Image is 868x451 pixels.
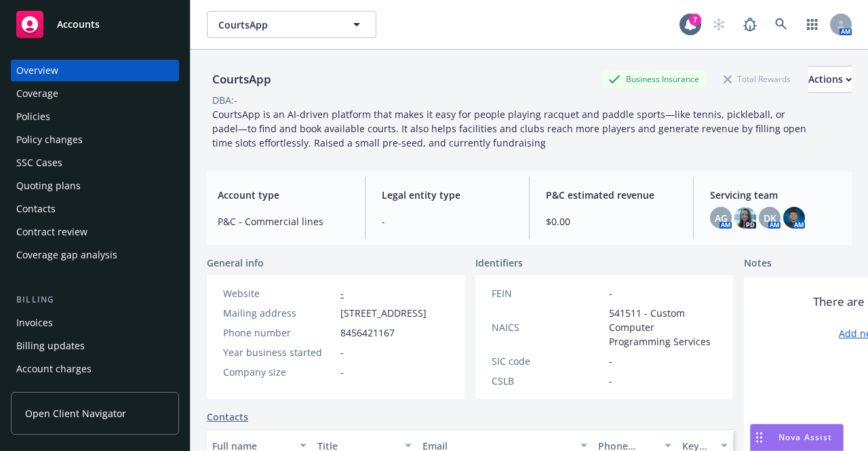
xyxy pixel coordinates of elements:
a: Invoices [11,312,179,334]
span: Notes [744,256,772,272]
div: Year business started [223,345,335,359]
span: - [340,345,344,359]
div: DBA: - [212,93,237,107]
span: DK [764,211,776,225]
div: Contacts [16,198,56,220]
div: Total Rewards [717,71,797,87]
span: Accounts [57,19,100,30]
div: CSLB [492,374,604,388]
a: Billing updates [11,335,179,357]
div: Mailing address [223,306,335,320]
button: CourtsApp [207,11,376,38]
span: 541511 - Custom Computer Programming Services [609,306,717,349]
div: NAICS [492,320,604,334]
div: CourtsApp [207,71,277,88]
span: CourtsApp is an AI-driven platform that makes it easy for people playing racquet and paddle sport... [212,108,809,149]
div: Drag to move [751,425,768,450]
span: - [382,214,513,229]
a: Contacts [207,410,248,424]
a: Contacts [11,198,179,220]
a: Coverage gap analysis [11,244,179,266]
span: - [609,286,612,300]
div: SIC code [492,354,604,368]
a: - [340,287,344,300]
div: Contract review [16,221,87,243]
a: Coverage [11,83,179,104]
a: Overview [11,60,179,81]
span: Open Client Navigator [25,406,126,420]
div: Company size [223,365,335,379]
div: Phone number [223,326,335,340]
div: SSC Cases [16,152,62,174]
button: Nova Assist [750,424,844,451]
div: Actions [808,66,852,92]
a: Switch app [799,11,826,38]
span: Nova Assist [778,431,832,443]
div: Quoting plans [16,175,81,197]
div: Invoices [16,312,53,334]
img: photo [783,207,805,229]
a: Contract review [11,221,179,243]
div: Policy changes [16,129,83,151]
a: Policies [11,106,179,128]
span: General info [207,256,264,270]
span: CourtsApp [218,18,336,32]
div: Business Insurance [601,71,706,87]
a: Start snowing [705,11,732,38]
span: P&C - Commercial lines [218,214,349,229]
span: - [609,374,612,388]
a: Accounts [11,5,179,43]
span: [STREET_ADDRESS] [340,306,427,320]
span: AG [715,211,728,225]
a: SSC Cases [11,152,179,174]
div: Account charges [16,358,92,380]
span: $0.00 [546,214,677,229]
span: Identifiers [475,256,523,270]
a: Quoting plans [11,175,179,197]
span: 8456421167 [340,326,395,340]
a: Account charges [11,358,179,380]
div: Billing updates [16,335,85,357]
div: Website [223,286,335,300]
div: Overview [16,60,58,81]
div: FEIN [492,286,604,300]
a: Report a Bug [736,11,764,38]
span: Legal entity type [382,188,513,202]
div: Billing [11,293,179,307]
img: photo [734,207,756,229]
span: - [609,354,612,368]
div: 7 [689,14,701,26]
span: Account type [218,188,349,202]
a: Policy changes [11,129,179,151]
span: - [340,365,344,379]
div: Policies [16,106,50,128]
span: Servicing team [710,188,841,202]
div: Coverage [16,83,58,104]
a: Search [768,11,795,38]
div: Coverage gap analysis [16,244,117,266]
span: P&C estimated revenue [546,188,677,202]
button: Actions [808,66,852,93]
